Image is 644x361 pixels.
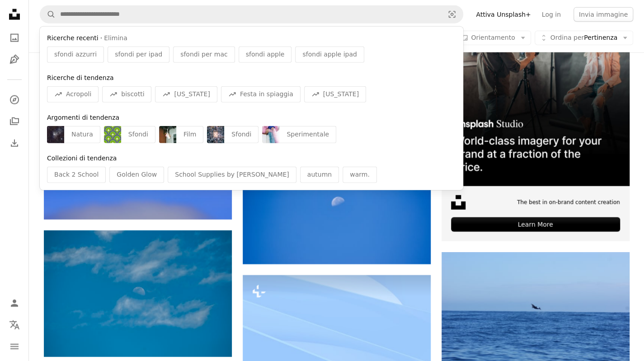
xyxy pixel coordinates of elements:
span: Pertinenza [550,33,617,42]
button: Cerca su Unsplash [40,6,56,23]
img: photo-1758846182916-2450a664ccd9 [207,126,224,143]
span: Acropoli [66,90,91,99]
a: Home — Unsplash [5,5,24,25]
span: sfondi apple [246,50,285,59]
div: · [47,34,456,43]
a: nuvole bianche e cielo blu durante il giorno [44,289,232,297]
img: una mezza luna in un cielo azzurro e limpido [243,139,431,264]
a: uno sfondo azzurro con un design curvo [243,324,431,332]
a: Accedi / Registrati [5,294,24,312]
span: sfondi per ipad [115,50,162,59]
img: premium_photo-1758726036920-6b93c720289d [262,126,279,143]
div: Sperimentale [279,126,336,143]
div: Sfondi [224,126,259,143]
div: Learn More [451,217,620,232]
span: Ricerche recenti [47,34,99,43]
button: Menu [5,338,24,356]
span: Orientamento [471,34,515,41]
span: sfondi azzurri [54,50,97,59]
div: Natura [64,126,100,143]
div: warm. [343,167,377,183]
span: sfondi apple ipad [302,50,357,59]
div: Sfondi [121,126,155,143]
span: [US_STATE] [323,90,359,99]
img: photo-1758220824544-08877c5a774b [47,126,64,143]
div: autumn [300,167,339,183]
div: Golden Glow [109,167,164,183]
a: Collezioni [5,113,24,131]
span: The best in on-brand content creation [517,199,620,206]
a: Cronologia download [5,134,24,152]
span: Collezioni di tendenza [47,155,117,162]
span: Festa in spiaggia [240,90,293,99]
a: delfino nero salta sull'acqua [442,310,630,319]
div: Film [176,126,203,143]
span: sfondi per mac [180,50,228,59]
span: Ordina per [550,34,584,41]
span: Argomenti di tendenza [47,114,119,121]
img: premium_photo-1664457241825-600243040ef5 [159,126,176,143]
a: una mezza luna in un cielo azzurro e limpido [243,197,431,206]
a: Attiva Unsplash+ [470,7,536,22]
img: file-1631678316303-ed18b8b5cb9cimage [451,195,465,210]
div: Back 2 School [47,167,106,183]
button: Lingua [5,316,24,334]
div: School Supplies by [PERSON_NAME] [168,167,296,183]
a: Illustrazioni [5,51,24,69]
span: biscotti [121,90,144,99]
form: Trova visual in tutto il sito [40,5,463,23]
button: Elimina [104,34,127,43]
span: [US_STATE] [174,90,210,99]
a: Esplora [5,91,24,109]
button: Ricerca visiva [441,6,463,23]
a: Log in [536,7,566,22]
button: Orientamento [455,31,531,45]
span: Ricerche di tendenza [47,74,114,81]
img: premium_vector-1727104187891-9d3ffee9ee70 [104,126,121,143]
img: nuvole bianche e cielo blu durante il giorno [44,230,232,357]
a: Foto [5,29,24,47]
button: Ordina perPertinenza [535,31,633,45]
button: Invia immagine [573,7,633,22]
